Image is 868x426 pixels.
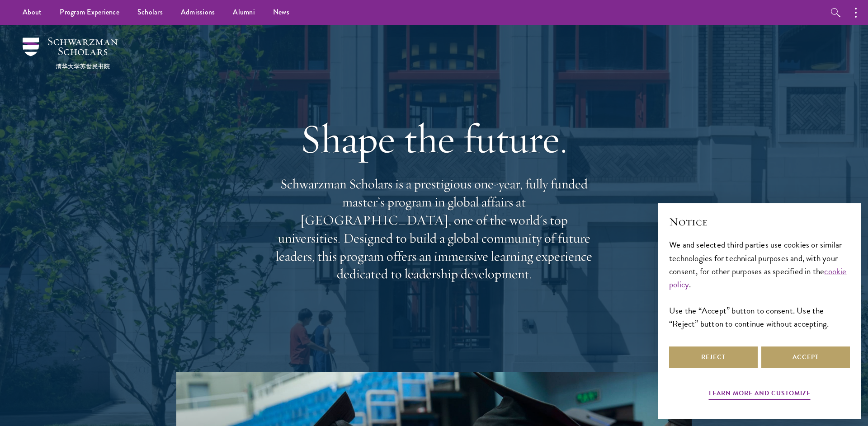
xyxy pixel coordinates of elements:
a: cookie policy [669,265,847,291]
h1: Shape the future. [271,113,597,164]
button: Reject [669,346,758,368]
div: We and selected third parties use cookies or similar technologies for technical purposes and, wit... [669,238,850,330]
h2: Notice [669,214,850,229]
img: Schwarzman Scholars [23,37,118,69]
p: Schwarzman Scholars is a prestigious one-year, fully funded master’s program in global affairs at... [271,175,597,283]
button: Learn more and customize [709,388,811,402]
button: Accept [761,346,850,368]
